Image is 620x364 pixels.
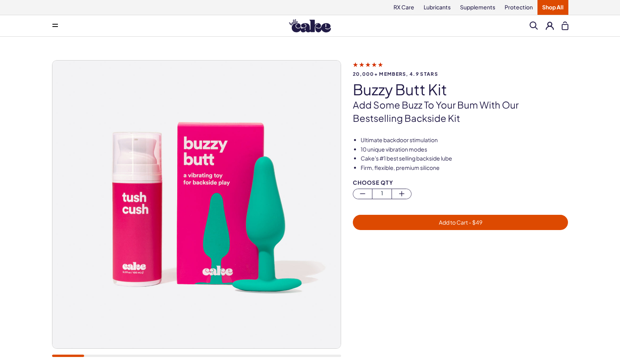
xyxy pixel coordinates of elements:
[52,61,341,348] img: buzzy butt kit
[361,155,568,162] li: Cake's #1 best selling backside lube
[353,98,568,125] p: Add some buzz to your bum with our bestselling backside kit
[468,219,482,226] span: - $ 49
[353,61,568,77] a: 20,000+ members, 4.9 stars
[439,219,482,226] span: Add to Cart
[361,136,568,144] li: Ultimate backdoor stimulation
[353,71,568,77] span: 20,000+ members, 4.9 stars
[353,215,568,230] button: Add to Cart - $49
[289,19,331,32] img: Hello Cake
[372,189,392,198] span: 1
[361,164,568,172] li: Firm, flexible, premium silicone
[353,180,568,186] div: Choose Qty
[353,81,568,98] h1: buzzy butt kit
[361,146,568,153] li: 10 unique vibration modes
